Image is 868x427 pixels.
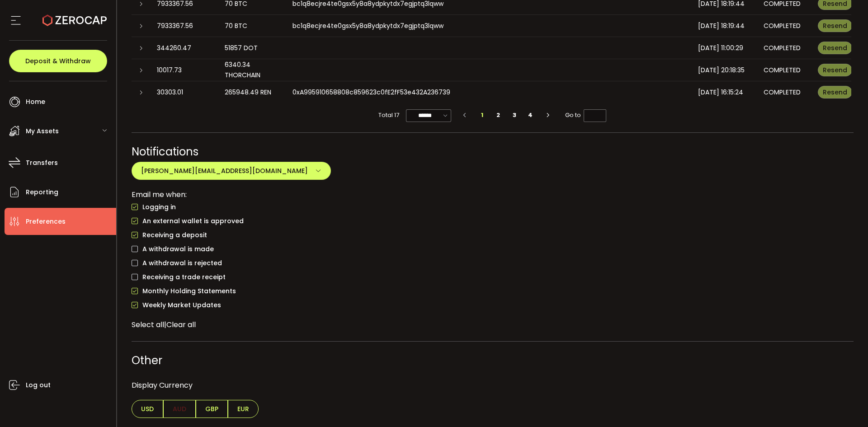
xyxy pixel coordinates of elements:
[522,109,538,122] li: 4
[823,43,847,52] span: Resend
[9,50,107,72] button: Deposit & Withdraw
[157,87,210,98] div: 30303.01
[565,109,606,122] span: Go to
[166,319,196,330] span: Clear all
[141,166,308,175] span: [PERSON_NAME][EMAIL_ADDRESS][DOMAIN_NAME]
[26,215,66,228] span: Preferences
[764,43,803,53] div: COMPLETED
[764,21,803,31] div: COMPLETED
[763,329,868,427] iframe: Chat Widget
[764,65,803,75] div: COMPLETED
[818,86,852,99] button: Resend
[698,65,749,75] div: [DATE] 20:18:35
[698,87,749,98] div: [DATE] 16:15:24
[26,156,58,169] span: Transfers
[196,400,228,418] span: GBP
[132,144,854,160] div: Notifications
[490,109,506,122] li: 2
[818,19,852,32] button: Resend
[138,203,176,211] span: Logging in
[26,379,51,392] span: Log out
[132,400,163,418] span: USD
[157,21,210,31] div: 7933367.56
[225,60,278,80] div: 6340.34 THORCHAIN
[132,162,331,180] button: [PERSON_NAME][EMAIL_ADDRESS][DOMAIN_NAME]
[823,66,847,75] span: Resend
[157,65,210,75] div: 10017.73
[474,109,491,122] li: 1
[225,87,278,98] div: 265948.49 REN
[132,189,854,200] div: Email me when:
[285,21,691,31] div: bc1q8ecjre4te0gsx5y8a8ydpkytdx7egjptq3lqww
[225,21,278,31] div: 70 BTC
[138,301,221,310] span: Weekly Market Updates
[764,87,803,98] div: COMPLETED
[138,217,244,225] span: An external wallet is approved
[26,186,58,199] span: Reporting
[138,287,236,296] span: Monthly Holding Statements
[132,200,854,312] div: checkbox-group
[138,259,222,267] span: A withdrawal is rejected
[378,109,399,122] span: Total 17
[132,352,854,368] div: Other
[138,231,207,239] span: Receiving a deposit
[698,21,749,31] div: [DATE] 18:19:44
[132,319,854,330] div: |
[163,400,196,418] span: AUD
[818,64,852,76] button: Resend
[698,43,749,53] div: [DATE] 11:00:29
[26,125,59,138] span: My Assets
[285,87,691,98] div: 0xA995910658808c859623c0fE2fF53e432A236739
[26,95,45,108] span: Home
[138,273,226,282] span: Receiving a trade receipt
[506,109,523,122] li: 3
[818,42,852,54] button: Resend
[228,400,259,418] span: EUR
[132,371,854,400] div: Display Currency
[138,245,214,253] span: A withdrawal is made
[823,21,847,30] span: Resend
[225,43,278,53] div: 51857 DOT
[823,88,847,97] span: Resend
[25,58,91,64] span: Deposit & Withdraw
[132,319,164,330] span: Select all
[157,43,210,53] div: 344260.47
